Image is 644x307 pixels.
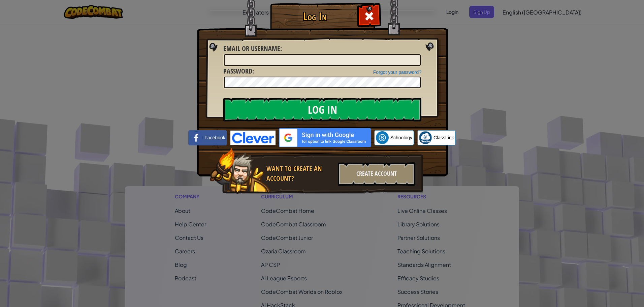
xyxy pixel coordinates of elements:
[223,44,280,53] span: Email or Username
[230,131,276,145] img: clever-logo-blue.png
[376,131,389,144] img: schoology.png
[419,131,432,144] img: classlink-logo-small.png
[266,164,334,183] div: Want to create an account?
[272,10,358,22] h1: Log In
[223,98,421,121] input: Log In
[433,134,454,141] span: ClassLink
[223,44,282,54] label: :
[204,134,225,141] span: Facebook
[338,162,415,186] div: Create Account
[390,134,412,141] span: Schoology
[190,131,203,144] img: facebook_small.png
[373,69,421,75] a: Forgot your password?
[279,128,371,147] img: gplus_sso_button2.svg
[223,66,252,76] span: Password
[223,66,254,76] label: :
